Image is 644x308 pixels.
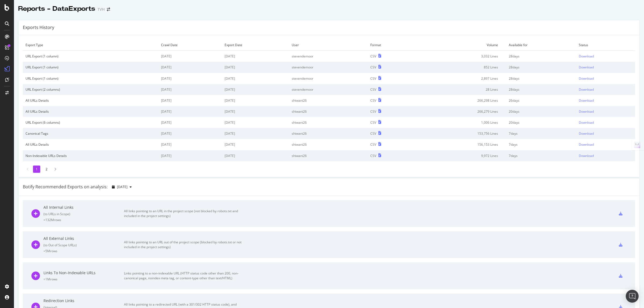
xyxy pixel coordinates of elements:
[619,274,623,278] div: csv-export
[506,106,576,117] td: 20 days
[506,95,576,106] td: 26 days
[370,76,376,81] div: CSV
[25,87,156,92] div: URL Export (2 columns)
[158,51,222,62] td: [DATE]
[370,153,376,158] div: CSV
[107,8,110,11] div: arrow-right-arrow-left
[415,51,506,62] td: 3,032 Lines
[415,95,506,106] td: 266,298 Lines
[370,87,376,92] div: CSV
[579,120,632,125] a: Download
[289,95,368,106] td: shiwani26
[124,240,245,250] div: All links pointing to an URL out of the project scope (blocked by robots.txt or not included in t...
[415,117,506,128] td: 1,006 Lines
[110,183,134,191] button: [DATE]
[370,98,376,103] div: CSV
[619,243,623,247] div: csv-export
[579,98,594,103] div: Download
[579,54,632,58] a: Download
[18,4,95,13] div: Reports - DataExports
[415,62,506,73] td: 852 Lines
[626,290,639,303] div: Open Intercom Messenger
[124,209,245,218] div: All links pointing to an URL in the project scope (not blocked by robots.txt and included in the ...
[579,153,594,158] div: Download
[506,73,576,84] td: 28 days
[117,185,127,189] span: 2025 Sep. 9th
[579,98,632,103] a: Download
[579,65,594,69] div: Download
[370,54,376,58] div: CSV
[25,54,156,58] div: URL Export (1 column)
[43,277,124,281] div: = 1M rows
[43,270,124,276] div: Links To Non-Indexable URLs
[124,271,245,281] div: Links pointing to a non-indexable URL (HTTP status code other than 200, non-canonical page, noind...
[222,106,289,117] td: [DATE]
[506,84,576,95] td: 28 days
[289,84,368,95] td: stevendemoor
[415,139,506,150] td: 156,153 Lines
[579,76,632,81] a: Download
[158,95,222,106] td: [DATE]
[619,212,623,215] div: csv-export
[158,39,222,51] td: Crawl Date
[368,39,415,51] td: Format
[506,117,576,128] td: 20 days
[370,65,376,69] div: CSV
[43,218,124,222] div: = 132M rows
[25,65,156,69] div: URL Export (1 column)
[289,73,368,84] td: stevendemoor
[25,142,156,147] div: All URLs Details
[158,139,222,150] td: [DATE]
[579,153,632,158] a: Download
[33,166,40,173] li: 1
[43,249,124,253] div: = 5M rows
[370,120,376,125] div: CSV
[158,128,222,139] td: [DATE]
[506,150,576,161] td: 7 days
[506,51,576,62] td: 28 days
[576,39,635,51] td: Status
[579,109,594,114] div: Download
[222,128,289,139] td: [DATE]
[415,73,506,84] td: 2,897 Lines
[579,131,632,136] a: Download
[415,150,506,161] td: 9,972 Lines
[25,131,156,136] div: Canonical Tags
[23,24,54,31] div: Exports History
[25,109,156,114] div: All URLs Details
[579,142,594,147] div: Download
[415,128,506,139] td: 153,756 Lines
[579,142,632,147] a: Download
[43,212,124,216] div: ( to URLs in Scope )
[158,84,222,95] td: [DATE]
[97,7,105,12] div: TVH
[579,65,632,69] a: Download
[222,95,289,106] td: [DATE]
[158,117,222,128] td: [DATE]
[23,184,108,190] div: Botify Recommended Exports on analysis:
[506,39,576,51] td: Available for
[289,150,368,161] td: shiwani26
[43,166,50,173] li: 2
[158,73,222,84] td: [DATE]
[158,150,222,161] td: [DATE]
[25,153,156,158] div: Non-Indexable URLs Details
[158,62,222,73] td: [DATE]
[370,109,376,114] div: CSV
[222,139,289,150] td: [DATE]
[25,120,156,125] div: URL Export (6 columns)
[289,106,368,117] td: shiwani26
[289,117,368,128] td: shiwani26
[25,98,156,103] div: All URLs Details
[222,51,289,62] td: [DATE]
[25,76,156,81] div: URL Export (1 column)
[43,205,124,210] div: All Internal Links
[579,87,594,92] div: Download
[23,39,158,51] td: Export Type
[158,106,222,117] td: [DATE]
[222,84,289,95] td: [DATE]
[506,128,576,139] td: 7 days
[415,106,506,117] td: 266,279 Lines
[370,142,376,147] div: CSV
[579,76,594,81] div: Download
